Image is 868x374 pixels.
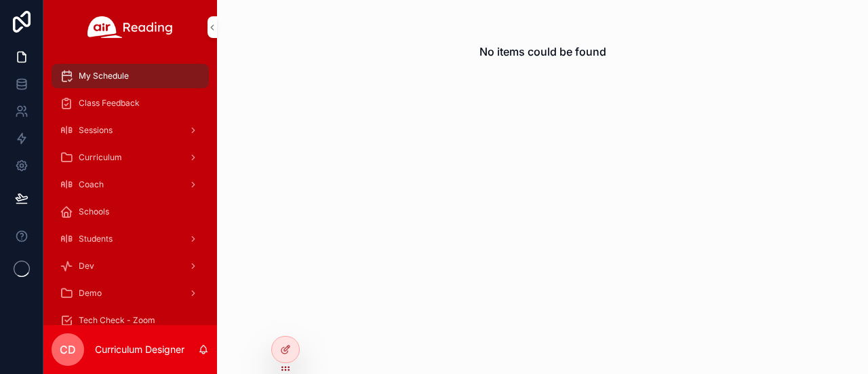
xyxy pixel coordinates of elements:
[52,91,209,115] a: Class Feedback
[79,315,155,326] span: Tech Check - Zoom
[52,308,209,333] a: Tech Check - Zoom
[52,281,209,305] a: Demo
[95,343,184,356] p: Curriculum Designer
[52,254,209,278] a: Dev
[79,288,102,299] span: Demo
[479,43,606,60] h2: No items could be found
[79,206,109,217] span: Schools
[79,233,113,244] span: Students
[79,98,140,109] span: Class Feedback
[52,200,209,224] a: Schools
[60,341,76,358] span: CD
[43,54,217,325] div: scrollable content
[79,152,122,163] span: Curriculum
[79,179,104,190] span: Coach
[52,145,209,170] a: Curriculum
[52,118,209,143] a: Sessions
[52,172,209,197] a: Coach
[52,64,209,88] a: My Schedule
[79,261,94,272] span: Dev
[87,16,173,38] img: App logo
[79,71,129,81] span: My Schedule
[79,125,113,136] span: Sessions
[52,227,209,251] a: Students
